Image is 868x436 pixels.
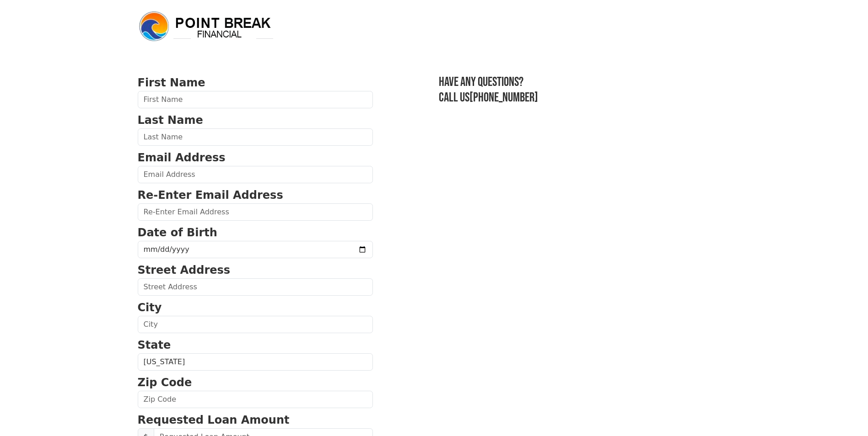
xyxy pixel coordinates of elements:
input: Last Name [138,128,373,146]
a: [PHONE_NUMBER] [469,90,538,105]
strong: First Name [138,76,205,89]
strong: Last Name [138,114,203,127]
input: Zip Code [138,391,373,408]
img: logo.png [138,10,275,43]
strong: Street Address [138,264,231,276]
strong: Date of Birth [138,226,217,239]
strong: City [138,301,162,314]
input: Street Address [138,278,373,296]
strong: Zip Code [138,376,192,389]
input: Re-Enter Email Address [138,203,373,221]
h3: Call us [439,90,731,106]
input: City [138,316,373,333]
strong: Requested Loan Amount [138,414,290,426]
input: Email Address [138,166,373,183]
strong: Re-Enter Email Address [138,189,283,202]
strong: Email Address [138,151,226,164]
input: First Name [138,91,373,108]
strong: State [138,339,171,351]
h3: Have any questions? [439,74,731,90]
